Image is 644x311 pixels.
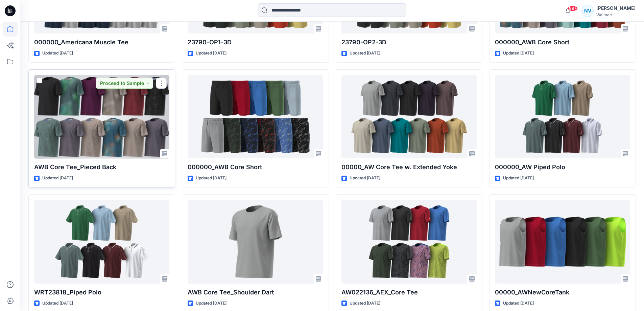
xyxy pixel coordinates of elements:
a: 000000_AW Piped Polo [495,75,630,159]
p: 000000_AWB Core Short [495,38,630,47]
div: Walmart [596,12,636,17]
p: Updated [DATE] [196,50,226,57]
p: 000000_AWB Core Short [188,162,323,172]
a: 00000_AW Core Tee w. Extended Yoke [341,75,477,159]
a: 000000_AWB Core Short [188,75,323,159]
a: AWB Core Tee_Shoulder Dart [188,200,323,284]
p: 000000_Americana Muscle Tee [34,38,169,47]
p: 23790-OP1-3D [188,38,323,47]
p: AWB Core Tee_Shoulder Dart [188,288,323,297]
p: AW022136_AEX_Core Tee [341,288,477,297]
a: AWB Core Tee_Pieced Back [34,75,169,159]
p: Updated [DATE] [503,50,534,57]
p: Updated [DATE] [350,175,380,182]
a: WRT23818_Piped Polo [34,200,169,284]
p: Updated [DATE] [196,300,226,307]
p: AWB Core Tee_Pieced Back [34,162,169,172]
p: Updated [DATE] [196,175,226,182]
p: Updated [DATE] [350,300,380,307]
p: 23790-OP2-3D [341,38,477,47]
a: AW022136_AEX_Core Tee [341,200,477,284]
p: Updated [DATE] [42,300,73,307]
p: Updated [DATE] [350,50,380,57]
div: NV [581,5,594,17]
p: WRT23818_Piped Polo [34,288,169,297]
p: Updated [DATE] [503,300,534,307]
span: 99+ [568,6,578,11]
p: Updated [DATE] [42,175,73,182]
p: 00000_AW Core Tee w. Extended Yoke [341,162,477,172]
p: Updated [DATE] [42,50,73,57]
p: 000000_AW Piped Polo [495,162,630,172]
p: 00000_AWNewCoreTank [495,288,630,297]
div: [PERSON_NAME] [596,4,636,12]
a: 00000_AWNewCoreTank [495,200,630,284]
p: Updated [DATE] [503,175,534,182]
